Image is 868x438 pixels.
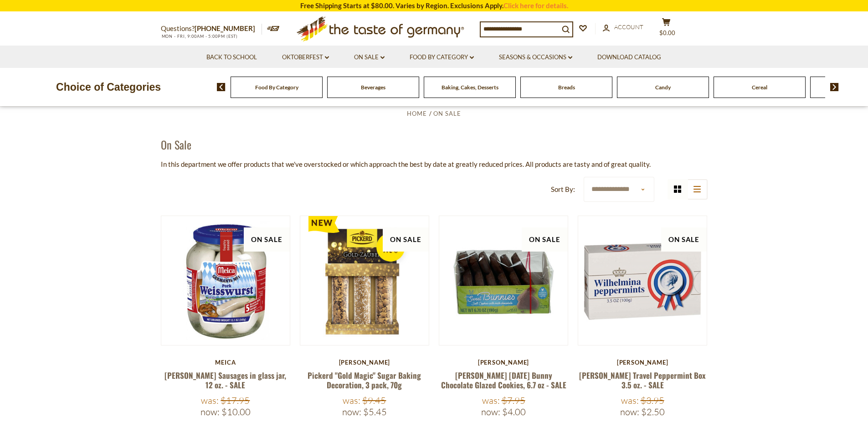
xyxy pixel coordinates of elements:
[621,395,639,406] label: Was:
[659,29,675,36] span: $0.00
[499,52,572,62] a: Seasons & Occasions
[221,406,251,417] span: $10.00
[441,370,566,391] a: [PERSON_NAME] [DATE] Bunny Chocolate Glazed Cookies, 6.7 oz - SALE
[354,52,385,62] a: On Sale
[161,216,290,345] img: Meica Weisswurst Sausages in glass jar, 12 oz. - SALE
[361,84,385,91] a: Beverages
[653,18,680,41] button: $0.00
[597,52,661,62] a: Download Catalog
[558,84,575,91] a: Breads
[481,406,500,417] label: Now:
[255,84,298,91] a: Food By Category
[603,22,643,32] a: Account
[161,138,191,151] h1: On Sale
[201,395,219,406] label: Was:
[363,406,387,417] span: $5.45
[433,110,461,117] a: On Sale
[551,184,575,195] label: Sort By:
[442,84,498,91] a: Baking, Cakes, Desserts
[164,370,286,391] a: [PERSON_NAME] Sausages in glass jar, 12 oz. - SALE
[195,24,255,32] a: [PHONE_NUMBER]
[578,359,708,366] div: [PERSON_NAME]
[161,159,708,170] p: In this department we offer products that we've overstocked or which approach the best by date at...
[300,359,430,366] div: [PERSON_NAME]
[282,52,329,62] a: Oktoberfest
[752,84,767,91] a: Cereal
[502,406,526,417] span: $4.00
[830,83,839,91] img: next arrow
[342,406,361,417] label: Now:
[578,216,707,345] img: Wilhelmina Travel Peppermint Box
[614,23,643,31] span: Account
[200,406,220,417] label: Now:
[161,34,238,39] span: MON - FRI, 9:00AM - 5:00PM (EST)
[410,52,474,62] a: Food By Category
[439,359,569,366] div: [PERSON_NAME]
[641,395,664,406] span: $3.95
[482,395,500,406] label: Was:
[655,84,671,91] a: Candy
[362,395,386,406] span: $9.45
[407,110,427,117] a: Home
[300,216,429,345] img: Pickerd "Gold Magic" Sugar Baking Decoration, 3 pack, 70g
[161,359,291,366] div: Meica
[161,23,262,35] p: Questions?
[503,1,568,10] a: Click here for details.
[620,406,639,417] label: Now:
[221,395,250,406] span: $17.95
[308,370,421,391] a: Pickerd "Gold Magic" Sugar Baking Decoration, 3 pack, 70g
[579,370,706,391] a: [PERSON_NAME] Travel Peppermint Box 3.5 oz. - SALE
[502,395,525,406] span: $7.95
[206,52,257,62] a: Back to School
[217,83,226,91] img: previous arrow
[343,395,360,406] label: Was:
[641,406,665,417] span: $2.50
[439,216,568,345] img: Wicklein Easter Bunnies Milk Chocolate Glazed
